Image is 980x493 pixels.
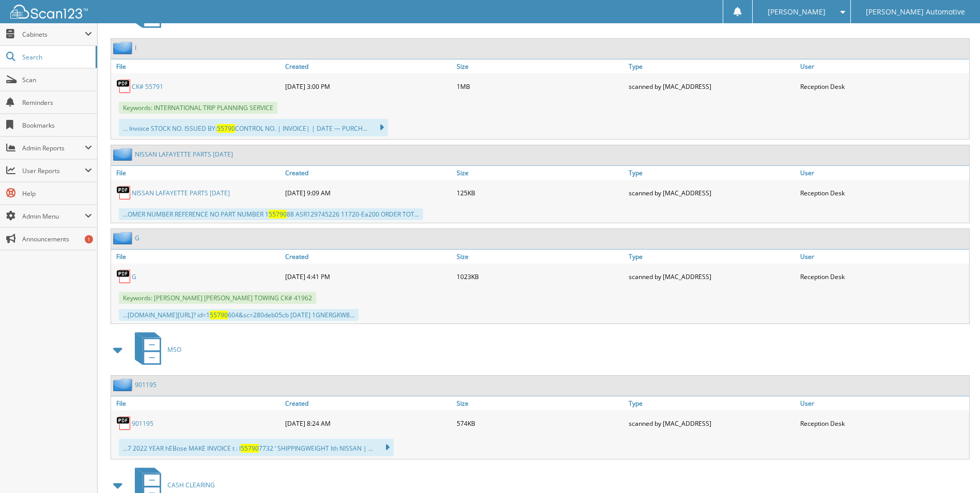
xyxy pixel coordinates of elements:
[626,166,798,180] a: Type
[798,59,969,73] a: User
[283,166,454,180] a: Created
[22,121,92,130] span: Bookmarks
[454,250,626,264] a: Size
[798,413,969,434] div: Reception Desk
[626,59,798,73] a: Type
[768,9,826,15] span: [PERSON_NAME]
[798,182,969,203] div: Reception Desk
[283,250,454,264] a: Created
[132,272,136,281] a: G
[132,82,163,91] a: CK# 55791
[111,59,283,73] a: File
[111,250,283,264] a: File
[111,166,283,180] a: File
[22,53,90,61] span: Search
[454,182,626,203] div: 125KB
[22,166,85,175] span: User Reports
[798,266,969,287] div: Reception Desk
[113,41,135,54] img: folder2.png
[454,59,626,73] a: Size
[119,309,359,321] div: ...[DOMAIN_NAME][URL]? id=1 604&sc=280deb05cb [DATE] 1GNERGKW8...
[626,266,798,287] div: scanned by [MAC_ADDRESS]
[22,235,92,243] span: Announcements
[119,208,423,220] div: ...OMER NUMBER REFERENCE NO PART NUMBER 1 88 ASR129745226 11720-Ea200 ORDER TOT...
[119,292,316,304] span: Keywords: [PERSON_NAME] [PERSON_NAME] TOWING CK# 41962
[928,443,980,493] iframe: Chat Widget
[798,396,969,410] a: User
[135,234,139,242] a: G
[283,413,454,434] div: [DATE] 8:24 AM
[626,76,798,97] div: scanned by [MAC_ADDRESS]
[22,30,85,39] span: Cabinets
[626,182,798,203] div: scanned by [MAC_ADDRESS]
[111,396,283,410] a: File
[283,59,454,73] a: Created
[798,166,969,180] a: User
[283,76,454,97] div: [DATE] 3:00 PM
[269,210,287,219] span: 55790
[116,185,132,201] img: PDF.png
[22,189,92,198] span: Help
[210,311,228,319] span: 55790
[119,119,388,136] div: ... Invoice STOCK NO. ISSUED BY: CONTROL NO. | INVOICE| | DATE — PURCH...
[135,150,233,159] a: NISSAN LAFAYETTE PARTS [DATE]
[10,5,88,19] img: scan123-logo-white.svg
[22,212,85,221] span: Admin Menu
[798,76,969,97] div: Reception Desk
[116,269,132,284] img: PDF.png
[798,250,969,264] a: User
[283,396,454,410] a: Created
[113,232,135,244] img: folder2.png
[22,144,85,152] span: Admin Reports
[119,439,394,456] div: ...7 2022 YEAR hEBose MAKE INVOICE t : l 7732 ‘ SHIPPINGWEIGHT lth NISSAN | ...
[241,444,259,453] span: 55790
[135,43,136,52] a: I
[283,182,454,203] div: [DATE] 9:09 AM
[116,415,132,431] img: PDF.png
[135,380,157,389] a: 901195
[626,396,798,410] a: Type
[167,481,215,489] span: CASH CLEARING
[116,79,132,94] img: PDF.png
[626,250,798,264] a: Type
[167,345,181,354] span: MSO
[22,75,92,84] span: Scan
[85,235,93,243] div: 1
[132,189,230,197] a: NISSAN LAFAYETTE PARTS [DATE]
[454,396,626,410] a: Size
[454,413,626,434] div: 574KB
[22,98,92,107] span: Reminders
[129,329,181,370] a: MSO
[454,76,626,97] div: 1MB
[283,266,454,287] div: [DATE] 4:41 PM
[454,166,626,180] a: Size
[626,413,798,434] div: scanned by [MAC_ADDRESS]
[113,378,135,391] img: folder2.png
[217,124,235,133] span: 55790
[866,9,965,15] span: [PERSON_NAME] Automotive
[454,266,626,287] div: 1023KB
[113,148,135,161] img: folder2.png
[132,419,153,428] a: 901195
[119,102,277,114] span: Keywords: INTERNATIONAL TRIP PLANNING SERVICE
